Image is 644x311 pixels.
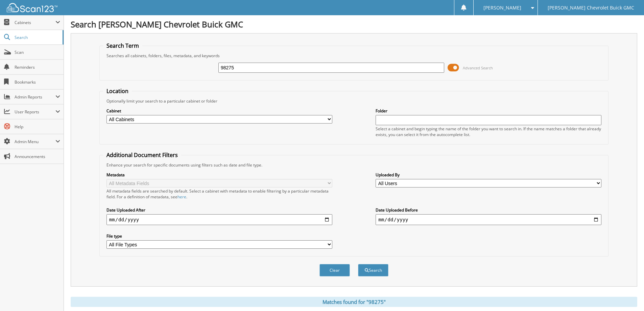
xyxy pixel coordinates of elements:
span: Help [15,124,60,130]
label: Folder [376,108,601,114]
div: All metadata fields are searched by default. Select a cabinet with metadata to enable filtering b... [106,188,332,200]
label: File type [106,233,332,239]
div: Enhance your search for specific documents using filters such as date and file type. [103,162,605,168]
span: Bookmarks [15,79,60,85]
span: Reminders [15,64,60,70]
span: Advanced Search [463,65,493,70]
iframe: Chat Widget [610,279,644,311]
label: Date Uploaded Before [376,207,601,213]
legend: Additional Document Filters [103,151,181,159]
span: Search [15,35,59,40]
label: Metadata [106,172,332,178]
div: Select a cabinet and begin typing the name of the folder you want to search in. If the name match... [376,126,601,137]
span: Announcements [15,154,60,159]
a: here [177,194,186,200]
button: Clear [319,264,350,276]
label: Date Uploaded After [106,207,332,213]
label: Uploaded By [376,172,601,178]
span: Cabinets [15,20,55,25]
span: [PERSON_NAME] Chevrolet Buick GMC [548,6,634,10]
span: Scan [15,49,60,55]
span: Admin Menu [15,139,55,145]
legend: Location [103,87,132,95]
legend: Search Term [103,42,142,49]
span: User Reports [15,109,55,115]
label: Cabinet [106,108,332,114]
button: Search [358,264,388,276]
span: Admin Reports [15,94,55,100]
input: start [106,214,332,225]
div: Optionally limit your search to a particular cabinet or folder [103,98,605,104]
div: Matches found for "98275" [71,297,637,307]
h1: Search [PERSON_NAME] Chevrolet Buick GMC [71,19,637,30]
span: [PERSON_NAME] [483,6,521,10]
div: Searches all cabinets, folders, files, metadata, and keywords [103,53,605,59]
img: scan123-logo-white.svg [7,3,57,12]
input: end [376,214,601,225]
